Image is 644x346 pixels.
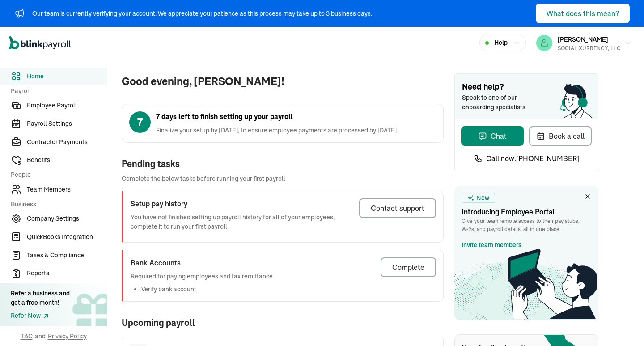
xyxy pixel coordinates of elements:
span: Benefits [27,155,107,165]
span: QuickBooks Integration [27,232,107,242]
div: Contact support [371,203,424,214]
span: Need help? [462,81,591,93]
div: What does this mean? [547,8,619,19]
span: [PERSON_NAME] [558,35,608,43]
span: 7 days left to finish setting up your payroll [156,111,398,122]
button: [PERSON_NAME]SOCIAL XURRENCY, LLC [533,32,635,54]
iframe: Chat Widget [495,249,644,346]
div: Refer a business and get a free month! [11,289,70,308]
span: T&C [21,332,33,341]
div: Pending tasks [122,157,444,171]
span: New [476,193,489,203]
button: Help [479,34,526,51]
span: Company Settings [27,214,107,223]
a: Refer Now [11,311,70,320]
h3: Bank Accounts [131,257,273,268]
h3: Setup pay history [131,198,352,209]
p: Give your team remote access to their pay stubs, W‑2s, and payroll details, all in one place. [462,217,591,233]
nav: Global [9,30,71,56]
button: Book a call [529,126,592,146]
span: Complete the below tasks before running your first payroll [122,174,444,184]
span: People [11,170,102,179]
span: 7 [137,114,143,130]
span: Payroll [11,86,102,96]
span: Privacy Policy [48,332,87,341]
div: SOCIAL XURRENCY, LLC [558,44,621,52]
span: Payroll Settings [27,119,107,128]
span: Call now: [PHONE_NUMBER] [486,153,579,164]
button: Chat [461,126,524,146]
h3: Introducing Employee Portal [462,206,591,217]
li: Verify bank account [141,285,273,294]
span: Good evening, [PERSON_NAME]! [122,73,444,90]
div: Our team is currently verifying your account. We appreciate your patience as this process may tak... [32,9,372,18]
span: Finalize your setup by [DATE], to ensure employee payments are processed by [DATE]. [156,126,398,135]
p: Required for paying employees and tax remittance [131,272,273,281]
div: Book a call [536,131,585,141]
span: Team Members [27,185,107,194]
span: Home [27,72,107,81]
span: Reports [27,269,107,278]
div: Chat [478,131,507,141]
span: Taxes & Compliance [27,251,107,260]
button: What does this mean? [536,4,630,23]
button: Complete [381,257,436,277]
span: Employee Payroll [27,101,107,110]
button: Contact support [359,198,436,218]
span: Upcoming payroll [122,316,444,329]
p: You have not finished setting up payroll history for all of your employees, complete it to run yo... [131,213,352,231]
a: Invite team members [462,240,521,250]
span: Business [11,200,102,209]
span: Speak to one of our onboarding specialists [462,93,538,112]
span: Help [494,38,508,47]
div: Complete [392,262,424,273]
span: Contractor Payments [27,137,107,147]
